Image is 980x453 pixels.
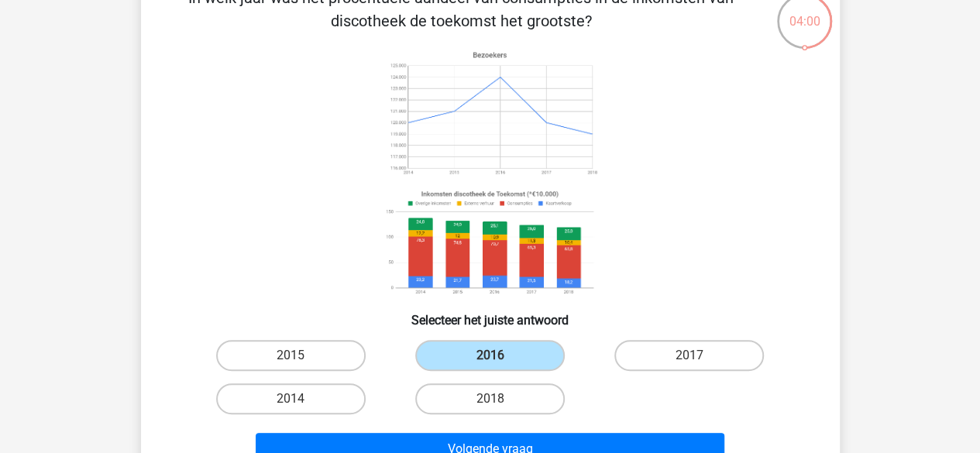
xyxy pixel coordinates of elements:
label: 2018 [415,383,565,414]
label: 2016 [415,340,565,371]
h6: Selecteer het juiste antwoord [166,300,815,328]
label: 2014 [216,383,366,414]
label: 2015 [216,340,366,371]
label: 2017 [614,340,764,371]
